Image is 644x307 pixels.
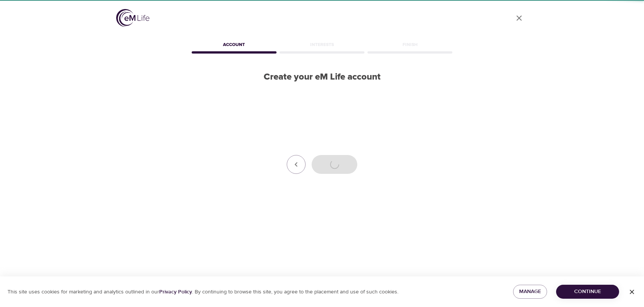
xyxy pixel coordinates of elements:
h2: Create your eM Life account [190,72,454,83]
span: Manage [519,287,541,296]
a: Privacy Policy [159,289,192,295]
span: Continue [562,287,613,296]
a: close [510,9,528,27]
button: Continue [556,285,619,299]
button: Manage [513,285,547,299]
img: logo [116,9,149,27]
